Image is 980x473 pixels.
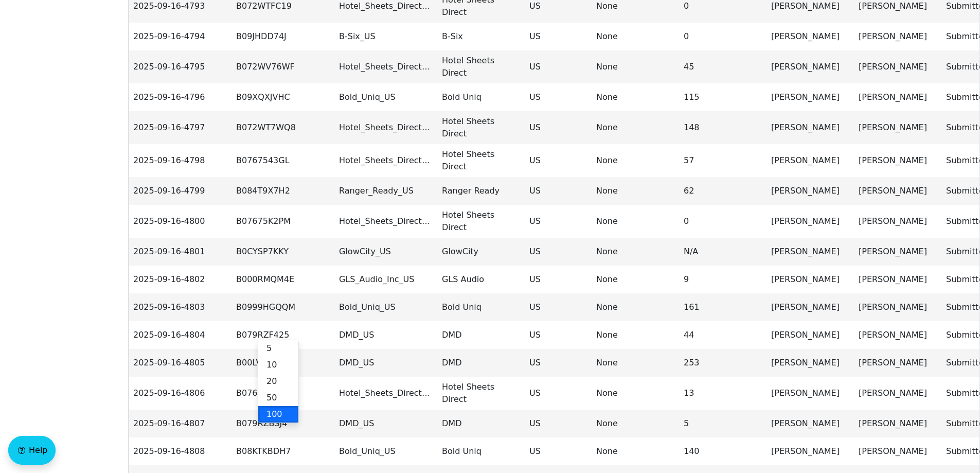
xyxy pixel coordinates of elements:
td: [PERSON_NAME] [767,50,854,83]
span: Help [29,444,47,457]
td: None [592,410,680,437]
td: [PERSON_NAME] [854,111,942,144]
td: 5 [680,410,767,437]
td: B072WT7WQ8 [232,111,335,144]
td: None [592,111,680,144]
td: B09JHDD74J [232,23,335,50]
td: 0 [680,23,767,50]
td: None [592,144,680,177]
td: [PERSON_NAME] [854,238,942,266]
span: 20 [266,375,277,388]
td: None [592,205,680,238]
td: US [525,349,592,377]
td: B-Six [438,23,525,50]
td: 140 [680,437,767,465]
td: Hotel_Sheets_Direct_US [335,144,438,177]
td: Bold Uniq [438,293,525,321]
td: None [592,293,680,321]
td: B079RZBSJ4 [232,410,335,437]
td: B09XQXJVHC [232,83,335,111]
td: Bold_Uniq_US [335,437,438,465]
td: B079RZF425 [232,321,335,349]
td: 2025-09-16-4805 [129,349,232,377]
td: B072WV76WF [232,50,335,83]
td: [PERSON_NAME] [767,349,854,377]
td: US [525,321,592,349]
td: Bold Uniq [438,83,525,111]
td: [PERSON_NAME] [854,410,942,437]
td: GLS_Audio_Inc_US [335,266,438,293]
td: None [592,349,680,377]
span: 10 [266,359,277,371]
td: [PERSON_NAME] [767,238,854,266]
td: B00LV4WIMC [232,349,335,377]
td: 2025-09-16-4808 [129,437,232,465]
td: [PERSON_NAME] [767,144,854,177]
td: US [525,238,592,266]
td: 2025-09-16-4799 [129,177,232,205]
td: 2025-09-16-4800 [129,205,232,238]
td: 148 [680,111,767,144]
td: [PERSON_NAME] [854,293,942,321]
td: B0999HGQQM [232,293,335,321]
td: 2025-09-16-4794 [129,23,232,50]
td: [PERSON_NAME] [767,410,854,437]
td: 2025-09-16-4801 [129,238,232,266]
td: Bold_Uniq_US [335,293,438,321]
td: [PERSON_NAME] [854,144,942,177]
td: Hotel_Sheets_Direct_US [335,205,438,238]
td: None [592,177,680,205]
td: None [592,437,680,465]
td: Hotel Sheets Direct [438,111,525,144]
td: B0767543GL [232,144,335,177]
td: [PERSON_NAME] [854,321,942,349]
td: [PERSON_NAME] [767,437,854,465]
td: 2025-09-16-4797 [129,111,232,144]
td: Ranger Ready [438,177,525,205]
td: Hotel Sheets Direct [438,144,525,177]
td: GlowCity [438,238,525,266]
td: US [525,437,592,465]
td: Bold Uniq [438,437,525,465]
td: B000RMQM4E [232,266,335,293]
td: None [592,238,680,266]
td: Hotel_Sheets_Direct_US [335,50,438,83]
td: 253 [680,349,767,377]
td: 2025-09-16-4802 [129,266,232,293]
td: [PERSON_NAME] [767,266,854,293]
td: 62 [680,177,767,205]
td: DMD_US [335,410,438,437]
td: 9 [680,266,767,293]
td: US [525,205,592,238]
td: [PERSON_NAME] [767,377,854,410]
td: [PERSON_NAME] [854,23,942,50]
td: 2025-09-16-4807 [129,410,232,437]
td: 2025-09-16-4795 [129,50,232,83]
td: Hotel_Sheets_Direct_US [335,111,438,144]
td: None [592,50,680,83]
td: US [525,144,592,177]
td: US [525,23,592,50]
td: DMD [438,410,525,437]
td: 13 [680,377,767,410]
td: [PERSON_NAME] [767,23,854,50]
td: 0 [680,205,767,238]
td: 2025-09-16-4803 [129,293,232,321]
td: B07671BMJ2 [232,377,335,410]
td: [PERSON_NAME] [767,293,854,321]
td: B07675K2PM [232,205,335,238]
td: 2025-09-16-4798 [129,144,232,177]
td: [PERSON_NAME] [854,266,942,293]
td: [PERSON_NAME] [767,83,854,111]
td: [PERSON_NAME] [854,349,942,377]
td: DMD [438,321,525,349]
td: Hotel_Sheets_Direct_US [335,377,438,410]
td: None [592,83,680,111]
td: 57 [680,144,767,177]
td: B-Six_US [335,23,438,50]
td: US [525,111,592,144]
td: None [592,377,680,410]
td: Ranger_Ready_US [335,177,438,205]
td: B0CYSP7KKY [232,238,335,266]
td: US [525,293,592,321]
